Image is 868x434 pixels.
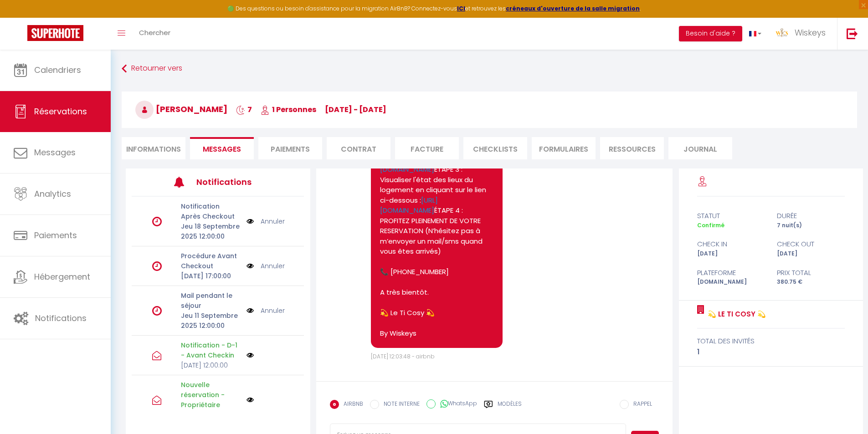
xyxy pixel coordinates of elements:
[691,239,771,250] div: check in
[34,147,76,158] span: Messages
[629,400,652,410] label: RAPPEL
[181,271,241,281] p: [DATE] 17:00:00
[261,104,316,115] span: 1 Personnes
[600,137,664,159] li: Ressources
[139,28,170,37] span: Chercher
[34,64,81,76] span: Calendriers
[181,311,241,331] p: Jeu 11 Septembre 2025 12:00:00
[132,18,177,50] a: Chercher
[236,104,252,115] span: 7
[829,393,861,427] iframe: Chat
[247,216,254,226] img: NO IMAGE
[203,144,241,154] span: Messages
[261,261,285,271] a: Annuler
[697,336,845,347] div: total des invités
[532,137,596,159] li: FORMULAIRES
[247,261,254,271] img: NO IMAGE
[181,221,241,241] p: Jeu 18 Septembre 2025 12:00:00
[691,250,771,258] div: [DATE]
[181,291,241,311] p: Mail pendant le séjour
[395,137,459,159] li: Facture
[122,137,185,159] li: Informations
[34,188,71,199] span: Analytics
[181,360,241,370] p: [DATE] 12:00:00
[768,18,837,50] a: ... Wiskeys
[247,306,254,316] img: NO IMAGE
[697,347,845,357] div: 1
[27,25,83,41] img: Super Booking
[371,352,435,360] span: [DATE] 12:03:48 - airbnb
[122,61,857,77] a: Retourner vers
[181,340,241,360] p: Notification - D-1 - Avant Checkin
[697,221,724,229] span: Confirmé
[795,27,826,38] span: Wiskeys
[181,380,241,410] p: Nouvelle réservation - Propriétaire
[771,267,851,278] div: Prix total
[261,306,285,316] a: Annuler
[35,312,87,324] span: Notifications
[258,137,322,159] li: Paiements
[498,400,522,416] label: Modèles
[34,106,87,117] span: Réservations
[506,5,640,12] a: créneaux d'ouverture de la salle migration
[771,239,851,250] div: check out
[379,400,420,410] label: NOTE INTERNE
[679,26,742,41] button: Besoin d'aide ?
[775,26,789,40] img: ...
[327,137,390,159] li: Contrat
[34,271,90,282] span: Hébergement
[380,0,493,339] pre: Bonjour Nénette Le logement est situé au [STREET_ADDRESS]. ÉTAPE 1 : Cliquez sur le lien ci-desso...
[463,137,527,159] li: CHECKLISTS
[847,28,858,39] img: logout
[261,216,285,226] a: Annuler
[196,172,268,192] h3: Notifications
[325,104,386,115] span: [DATE] - [DATE]
[34,230,77,241] span: Paiements
[339,400,363,410] label: AIRBNB
[135,103,227,115] span: [PERSON_NAME]
[771,250,851,258] div: [DATE]
[771,210,851,221] div: durée
[668,137,732,159] li: Journal
[181,251,241,271] p: Procédure Avant Checkout
[457,5,465,12] a: ICI
[704,309,766,320] a: 💫 Le Ti Cosy 💫
[436,399,477,409] label: WhatsApp
[247,352,254,359] img: NO IMAGE
[247,396,254,403] img: NO IMAGE
[771,278,851,286] div: 380.75 €
[7,4,35,31] button: Ouvrir le widget de chat LiveChat
[691,267,771,278] div: Plateforme
[380,195,438,215] a: [URL][DOMAIN_NAME]
[771,221,851,230] div: 7 nuit(s)
[691,210,771,221] div: statut
[691,278,771,286] div: [DOMAIN_NAME]
[181,201,241,221] p: Notification Après Checkout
